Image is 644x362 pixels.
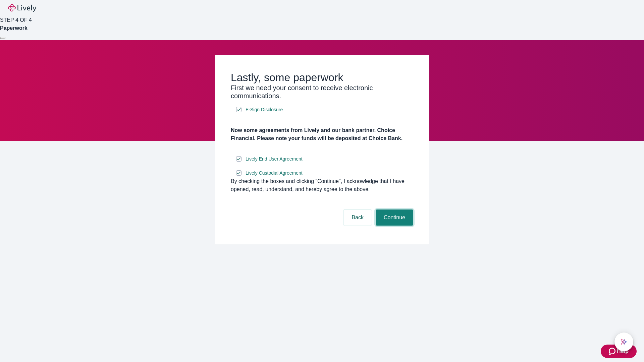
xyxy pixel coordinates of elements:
[244,106,284,114] a: e-sign disclosure document
[601,345,637,358] button: Zendesk support iconHelp
[376,209,413,226] button: Continue
[231,126,413,142] h4: Now some agreements from Lively and our bank partner, Choice Financial. Please note your funds wi...
[246,170,303,177] span: Lively Custodial Agreement
[614,333,633,351] button: chat
[231,177,413,193] div: By checking the boxes and clicking “Continue", I acknowledge that I have opened, read, understand...
[244,155,304,163] a: e-sign disclosure document
[343,209,372,226] button: Back
[609,347,617,355] svg: Zendesk support icon
[617,347,629,355] span: Help
[244,169,304,177] a: e-sign disclosure document
[8,4,36,12] img: Lively
[231,84,413,100] h3: First we need your consent to receive electronic communications.
[621,339,627,345] svg: Lively AI Assistant
[246,106,283,113] span: E-Sign Disclosure
[246,156,303,163] span: Lively End User Agreement
[231,71,413,84] h2: Lastly, some paperwork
